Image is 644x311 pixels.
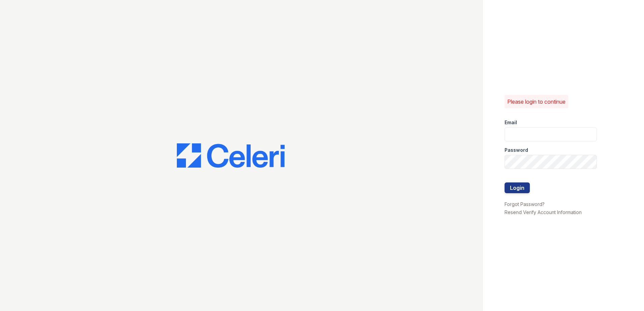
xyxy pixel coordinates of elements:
label: Email [505,119,517,126]
button: Login [505,182,530,193]
label: Password [505,147,528,153]
a: Resend Verify Account Information [505,209,582,215]
img: CE_Logo_Blue-a8612792a0a2168367f1c8372b55b34899dd931a85d93a1a3d3e32e68fde9ad4.png [177,143,285,168]
p: Please login to continue [507,98,566,106]
a: Forgot Password? [505,201,545,207]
